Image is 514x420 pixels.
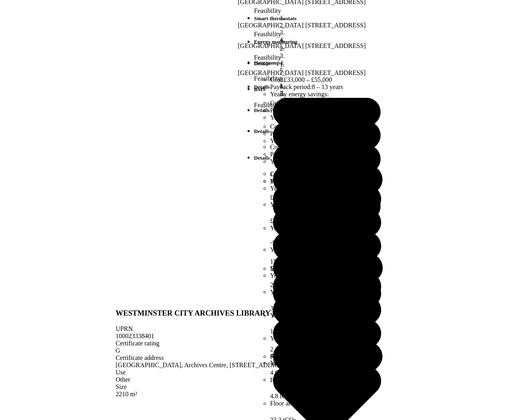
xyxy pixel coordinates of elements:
[254,59,386,66] h5: Heat pump
[116,354,346,362] div: Certificate address
[270,170,384,177] li: Cost:
[116,391,346,398] div: 2210 m²
[270,258,384,272] span: £8,070
[116,340,346,347] div: Certificate rating
[254,86,384,93] h5: BMS
[116,325,346,333] div: UPRN
[116,369,346,376] div: Use
[238,69,384,76] div: [GEOGRAPHIC_DATA] [STREET_ADDRESS]
[270,272,384,360] li: Yearly energy use change:
[254,102,384,109] dt: Feasibility
[254,155,384,161] h5: Details
[312,177,340,184] span: 1 – 2 years
[238,22,384,29] div: [GEOGRAPHIC_DATA] [STREET_ADDRESS]
[116,362,346,369] div: [GEOGRAPHIC_DATA], Archives Centre, [STREET_ADDRESS]
[254,15,384,22] h5: Smart thermostats
[116,309,346,318] h3: WESTMINSTER CITY ARCHIVES LIBRARY [STREET_ADDRESS]
[270,177,384,185] li: Payback period:
[238,42,386,50] div: [GEOGRAPHIC_DATA] [STREET_ADDRESS]
[116,347,346,354] div: G
[284,170,329,177] span: £5,500 – £17,000
[270,185,384,272] li: Yearly energy savings:
[116,383,346,391] div: Size
[254,39,384,45] h5: Energy monitoring
[116,333,346,340] div: 100023338401
[116,376,346,383] div: Other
